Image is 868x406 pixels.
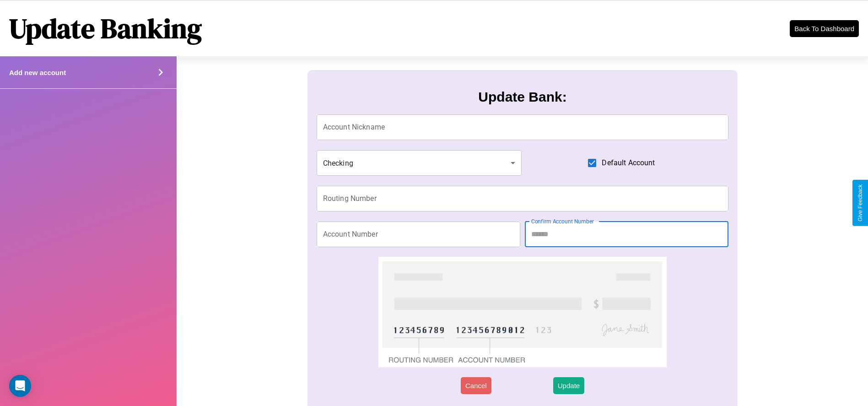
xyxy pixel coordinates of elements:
[9,10,202,47] h1: Update Banking
[531,217,594,225] label: Confirm Account Number
[553,377,584,394] button: Update
[9,375,31,397] div: Open Intercom Messenger
[478,89,566,105] h3: Update Bank:
[317,150,522,176] div: Checking
[790,20,859,37] button: Back To Dashboard
[857,184,863,222] div: Give Feedback
[9,69,66,76] h4: Add new account
[602,157,655,168] span: Default Account
[378,257,667,367] img: check
[461,377,491,394] button: Cancel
